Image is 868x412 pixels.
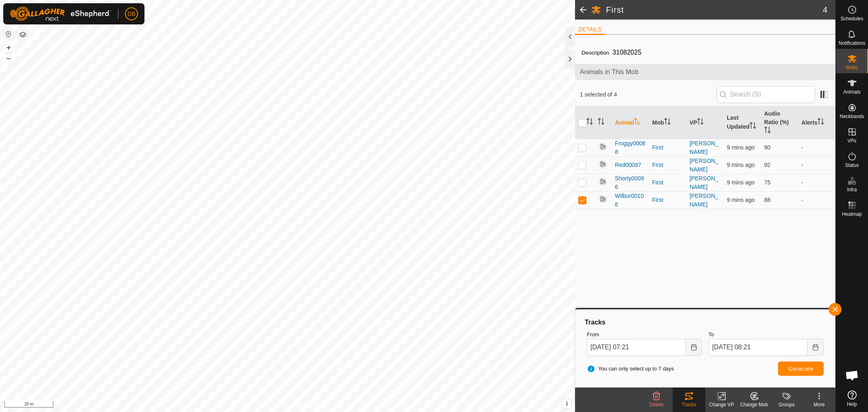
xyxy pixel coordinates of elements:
span: 88 [764,197,771,203]
td: - [798,174,835,191]
span: Notifications [839,41,865,46]
span: i [566,400,568,407]
span: Help [847,402,857,407]
td: - [798,156,835,174]
span: Animals [843,90,861,94]
div: First [652,178,683,187]
div: More [803,401,835,408]
span: 25 Sept 2025, 7:34 pm [727,197,754,203]
span: 90 [764,144,771,151]
span: Infra [847,187,857,192]
button: Choose Date [807,339,824,356]
a: [PERSON_NAME] [689,158,718,173]
p-sorticon: Activate to sort [598,119,604,126]
a: Contact Us [295,401,319,409]
span: Animals in This Mob [580,67,831,77]
td: - [798,191,835,209]
img: returning off [598,159,608,169]
td: - [798,139,835,156]
label: To [708,331,824,339]
button: Choose Date [686,339,702,356]
span: 25 Sept 2025, 7:34 pm [727,144,754,151]
input: Search (S) [717,86,815,103]
p-sorticon: Activate to sort [586,119,593,126]
button: Generate [778,362,824,376]
span: Shorty00096 [615,174,646,191]
th: Alerts [798,106,835,139]
span: Neckbands [840,114,864,119]
span: Heatmap [842,212,862,217]
div: Open chat [840,363,864,388]
div: Groups [770,401,803,408]
div: Tracks [673,401,705,408]
span: DB [127,10,135,18]
span: 31082025 [609,46,645,59]
span: Mobs [846,65,858,70]
span: 75 [764,179,771,186]
button: i [562,399,571,408]
th: Last Updated [724,106,761,139]
div: First [652,161,683,169]
th: Mob [649,106,687,139]
div: Change VP [705,401,738,408]
span: Generate [788,366,813,372]
span: 92 [764,162,771,168]
label: From [587,331,702,339]
span: 1 selected of 4 [580,90,717,99]
div: First [652,143,683,152]
a: Help [836,387,868,410]
a: [PERSON_NAME] [689,140,718,155]
img: Gallagher Logo [10,7,112,21]
div: Change Mob [738,401,770,408]
p-sorticon: Activate to sort [697,119,704,126]
span: 4 [823,4,827,16]
button: Map Layers [18,30,28,39]
a: [PERSON_NAME] [689,193,718,208]
span: Delete [649,402,664,408]
p-sorticon: Activate to sort [818,119,824,126]
a: Privacy Policy [256,401,286,409]
button: Reset Map [4,29,13,39]
label: Description [582,50,609,56]
th: VP [686,106,724,139]
span: VPs [847,138,856,143]
span: Status [845,163,859,168]
li: DETAILS [575,25,605,35]
img: returning off [598,142,608,151]
th: Animal [612,106,649,139]
button: – [4,53,13,63]
span: Froggy00088 [615,139,646,156]
p-sorticon: Activate to sort [664,119,671,126]
span: 25 Sept 2025, 7:34 pm [727,162,754,168]
span: You can only select up to 7 days [587,365,674,373]
span: Wilbur00106 [615,192,646,209]
img: returning off [598,194,608,204]
p-sorticon: Activate to sort [750,123,756,130]
div: First [652,196,683,204]
span: 25 Sept 2025, 7:34 pm [727,179,754,186]
p-sorticon: Activate to sort [764,128,771,134]
p-sorticon: Activate to sort [634,119,641,126]
div: Tracks [584,318,827,327]
img: returning off [598,177,608,186]
span: Red00087 [615,161,641,169]
button: + [4,43,13,53]
span: Schedules [840,16,863,21]
a: [PERSON_NAME] [689,175,718,190]
th: Audio Ratio (%) [761,106,798,139]
h2: First [606,5,823,15]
